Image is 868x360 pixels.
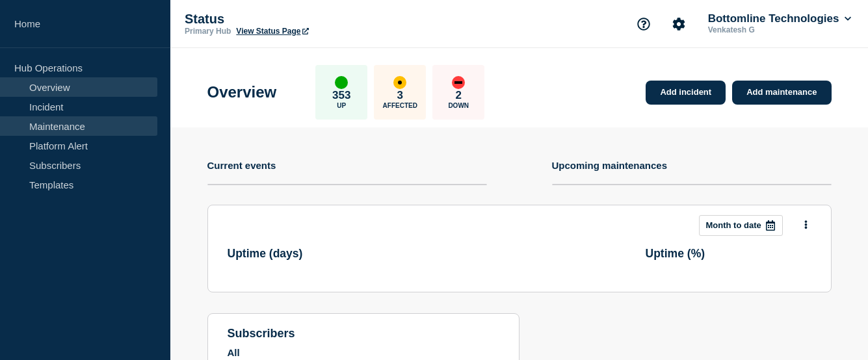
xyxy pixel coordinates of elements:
[456,89,462,102] p: 2
[705,12,854,25] button: Bottomline Technologies
[706,220,761,230] p: Month to date
[207,160,276,171] h4: Current events
[228,347,499,358] p: All
[228,327,499,341] h4: subscribers
[552,160,668,171] h4: Upcoming maintenances
[393,76,406,89] div: affected
[665,10,692,38] button: Account settings
[646,247,811,261] h3: Uptime ( % )
[699,215,783,236] button: Month to date
[452,76,465,89] div: down
[337,102,346,109] p: Up
[228,247,393,261] h3: Uptime ( days )
[332,89,350,102] p: 353
[397,89,403,102] p: 3
[185,27,231,36] p: Primary Hub
[732,81,831,105] a: Add maintenance
[383,102,417,109] p: Affected
[646,81,726,105] a: Add incident
[185,12,445,27] p: Status
[207,83,277,101] h1: Overview
[705,25,841,34] p: Venkatesh G
[335,76,348,89] div: up
[236,27,308,36] a: View Status Page
[448,102,469,109] p: Down
[630,10,657,38] button: Support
